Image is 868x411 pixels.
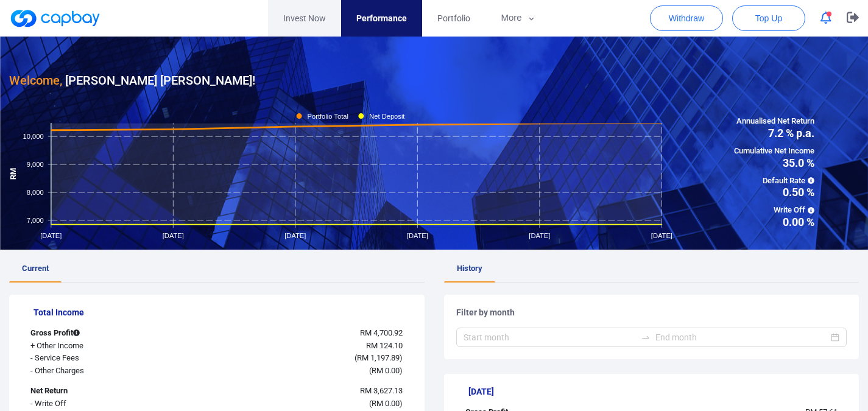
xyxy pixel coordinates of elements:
[366,341,403,350] span: RM 124.10
[641,332,651,342] span: swap-right
[734,128,814,139] span: 7.2 % p.a.
[357,353,400,362] span: RM 1,197.89
[360,328,403,337] span: RM 4,700.92
[9,73,62,88] span: Welcome,
[456,307,847,318] h5: Filter by month
[9,71,255,90] h3: [PERSON_NAME] [PERSON_NAME] !
[734,145,814,158] span: Cumulative Net Income
[21,385,184,398] div: Net Return
[34,307,412,318] h5: Total Income
[21,340,184,353] div: + Other Income
[734,115,814,128] span: Annualised Net Return
[651,231,672,239] tspan: [DATE]
[27,188,44,195] tspan: 8,000
[529,231,550,239] tspan: [DATE]
[437,12,470,25] span: Portfolio
[21,352,184,365] div: - Service Fees
[372,366,400,375] span: RM 0.00
[655,331,828,344] input: End month
[650,5,723,31] button: Withdraw
[457,264,482,273] span: History
[372,399,400,408] span: RM 0.00
[360,386,403,395] span: RM 3,627.13
[407,231,428,239] tspan: [DATE]
[464,331,637,344] input: Start month
[21,365,184,378] div: - Other Charges
[21,398,184,410] div: - Write Off
[284,231,306,239] tspan: [DATE]
[163,231,184,239] tspan: [DATE]
[184,365,412,378] div: ( )
[755,12,782,24] span: Top Up
[308,112,348,119] tspan: Portfolio Total
[27,160,44,167] tspan: 9,000
[641,332,651,342] span: to
[468,386,847,397] h5: [DATE]
[369,112,405,119] tspan: Net Deposit
[22,264,49,273] span: Current
[23,133,44,140] tspan: 10,000
[732,5,805,31] button: Top Up
[734,187,814,198] span: 0.50 %
[21,327,184,340] div: Gross Profit
[27,216,44,223] tspan: 7,000
[356,12,407,25] span: Performance
[184,398,412,410] div: ( )
[184,352,412,365] div: ( )
[734,204,814,217] span: Write Off
[734,175,814,188] span: Default Rate
[734,217,814,228] span: 0.00 %
[734,158,814,169] span: 35.0 %
[40,231,62,239] tspan: [DATE]
[9,168,18,180] tspan: RM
